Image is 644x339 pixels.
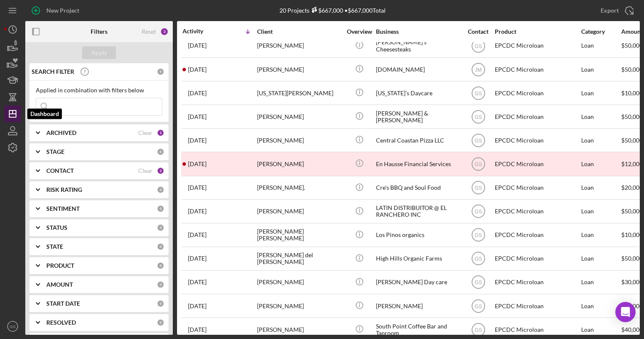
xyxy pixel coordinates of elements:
[495,177,579,199] div: EPCDC Microloan
[157,319,164,326] div: 0
[376,58,460,81] div: [DOMAIN_NAME]
[376,248,460,270] div: High Hills Organic Farms
[157,300,164,307] div: 0
[142,28,156,35] div: Reset
[581,28,620,35] div: Category
[188,137,207,144] time: 2025-08-08 01:03
[257,271,341,293] div: [PERSON_NAME]
[475,137,482,143] text: GS
[257,224,341,246] div: [PERSON_NAME] [PERSON_NAME]
[475,280,482,285] text: GS
[376,129,460,151] div: Central Coastan Pizza LLC
[257,153,341,175] div: [PERSON_NAME]
[621,278,643,285] span: $30,000
[376,271,460,293] div: [PERSON_NAME] Day care
[46,243,63,250] b: STATE
[91,46,107,59] div: Apply
[495,35,579,57] div: EPCDC Microloan
[188,90,207,97] time: 2025-08-21 04:32
[4,318,21,335] button: GS
[495,28,579,35] div: Product
[615,302,636,322] div: Open Intercom Messenger
[581,248,620,270] div: Loan
[621,255,643,262] span: $50,000
[581,200,620,223] div: Loan
[188,231,207,238] time: 2025-07-01 04:14
[188,279,207,285] time: 2025-03-11 17:28
[621,184,643,191] span: $20,000
[376,153,460,175] div: En Hausse Financial Services
[257,295,341,317] div: [PERSON_NAME]
[279,7,386,14] div: 20 Projects • $667,000 Total
[376,224,460,246] div: Los Pinos organics
[257,105,341,128] div: [PERSON_NAME]
[581,35,620,57] div: Loan
[188,184,207,191] time: 2025-07-24 17:57
[257,82,341,104] div: [US_STATE][PERSON_NAME]
[188,42,207,49] time: 2025-08-23 05:05
[495,295,579,317] div: EPCDC Microloan
[82,46,116,59] button: Apply
[36,87,162,94] div: Applied in combination with filters below
[46,2,79,19] div: New Project
[621,137,643,144] span: $50,000
[475,209,482,215] text: GS
[581,224,620,246] div: Loan
[475,232,482,238] text: GS
[160,27,169,36] div: 3
[25,2,88,19] button: New Project
[188,161,207,167] time: 2025-08-07 21:53
[581,271,620,293] div: Loan
[182,28,220,35] div: Activity
[157,68,164,75] div: 0
[495,153,579,175] div: EPCDC Microloan
[581,82,620,104] div: Loan
[621,231,643,238] span: $10,000
[376,200,460,223] div: LATIN DISTRIBUITOR @ EL RANCHERO INC
[581,153,620,175] div: Loan
[495,129,579,151] div: EPCDC Microloan
[157,262,164,269] div: 0
[309,7,343,14] div: $667,000
[46,281,73,288] b: AMOUNT
[376,105,460,128] div: [PERSON_NAME] & [PERSON_NAME]
[462,28,494,35] div: Contact
[495,200,579,223] div: EPCDC Microloan
[475,43,482,49] text: GS
[376,28,460,35] div: Business
[581,295,620,317] div: Loan
[581,129,620,151] div: Loan
[257,58,341,81] div: [PERSON_NAME]
[621,42,643,49] span: $50,000
[376,295,460,317] div: [PERSON_NAME]
[475,90,482,96] text: GS
[188,255,207,262] time: 2025-06-16 18:03
[46,300,80,307] b: START DATE
[157,205,164,213] div: 0
[581,177,620,199] div: Loan
[475,256,482,262] text: GS
[475,67,482,73] text: JM
[46,129,76,136] b: ARCHIVED
[495,105,579,128] div: EPCDC Microloan
[475,161,482,167] text: GS
[157,281,164,288] div: 0
[46,148,64,155] b: STAGE
[376,82,460,104] div: [US_STATE]’s Daycare
[376,35,460,57] div: [PERSON_NAME]'s Cheesesteaks
[157,224,164,231] div: 0
[621,207,643,215] span: $50,000
[257,28,341,35] div: Client
[495,82,579,104] div: EPCDC Microloan
[257,200,341,223] div: [PERSON_NAME]
[581,58,620,81] div: Loan
[46,186,82,193] b: RISK RATING
[475,114,482,120] text: GS
[475,327,482,333] text: GS
[495,58,579,81] div: EPCDC Microloan
[188,326,207,333] time: 2024-12-19 20:25
[257,35,341,57] div: [PERSON_NAME]
[188,208,207,215] time: 2025-07-17 21:33
[621,326,643,333] span: $40,000
[621,89,643,97] span: $10,000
